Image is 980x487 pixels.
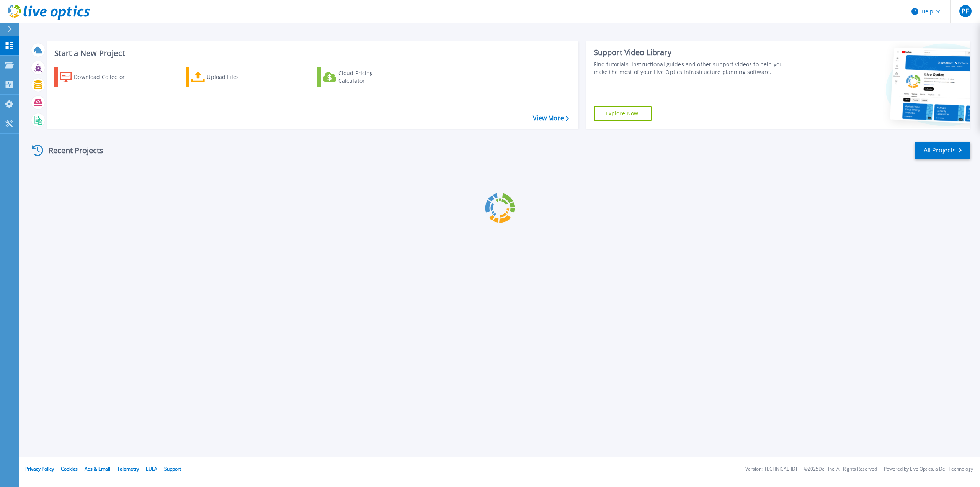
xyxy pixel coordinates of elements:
a: Download Collector [54,67,140,87]
li: Powered by Live Optics, a Dell Technology [884,467,973,472]
li: Version: [TECHNICAL_ID] [745,467,797,472]
a: All Projects [915,142,970,159]
div: Recent Projects [29,141,114,160]
h3: Start a New Project [54,49,568,57]
div: Download Collector [74,69,135,85]
span: PF [962,8,969,14]
a: Explore Now! [594,106,652,121]
a: EULA [146,466,157,472]
a: Upload Files [186,67,271,87]
div: Find tutorials, instructional guides and other support videos to help you make the most of your L... [594,61,792,76]
li: © 2025 Dell Inc. All Rights Reserved [804,467,877,472]
a: Telemetry [117,466,139,472]
div: Support Video Library [594,48,792,57]
a: Privacy Policy [25,466,54,472]
a: Support [164,466,181,472]
div: Upload Files [207,69,268,85]
a: Cloud Pricing Calculator [317,67,403,87]
a: Cookies [61,466,78,472]
a: Ads & Email [85,466,110,472]
div: Cloud Pricing Calculator [338,69,400,85]
a: View More [533,115,568,122]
